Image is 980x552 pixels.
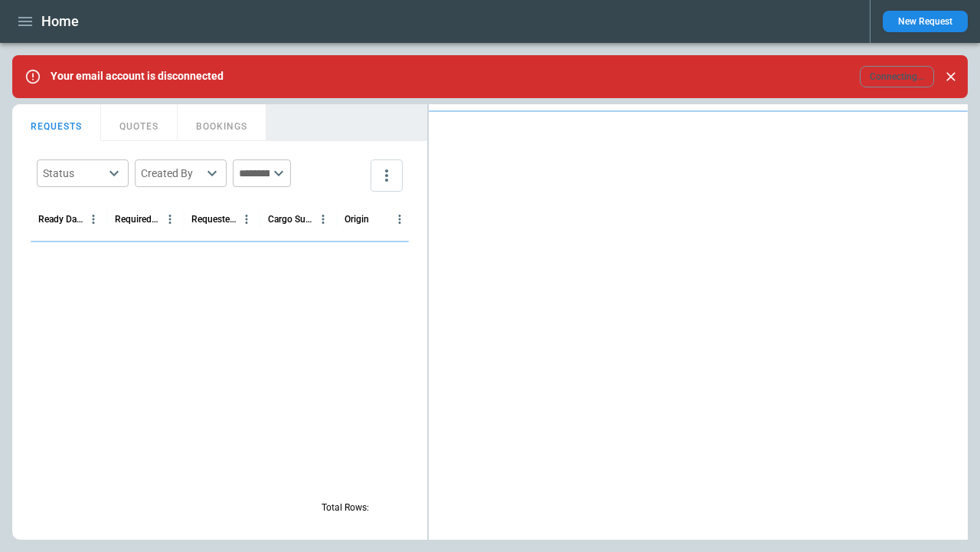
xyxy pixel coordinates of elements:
[160,209,180,229] button: Required Date & Time (UTC) column menu
[322,501,369,514] p: Total Rows:
[51,70,224,83] p: Your email account is disconnected
[178,104,266,141] button: BOOKINGS
[883,11,968,32] button: New Request
[940,66,962,87] button: Close
[371,159,403,192] button: more
[191,214,237,225] div: Requested Route
[38,214,83,225] div: Ready Date & Time (UTC)
[41,12,79,31] h1: Home
[115,214,160,225] div: Required Date & Time (UTC)
[940,60,962,94] div: dismiss
[345,214,369,225] div: Origin
[237,209,256,229] button: Requested Route column menu
[12,104,101,141] button: REQUESTS
[43,166,104,181] div: Status
[268,214,313,225] div: Cargo Summary
[83,209,103,229] button: Ready Date & Time (UTC) column menu
[141,166,202,181] div: Created By
[313,209,333,229] button: Cargo Summary column menu
[101,104,178,141] button: QUOTES
[390,209,410,229] button: Origin column menu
